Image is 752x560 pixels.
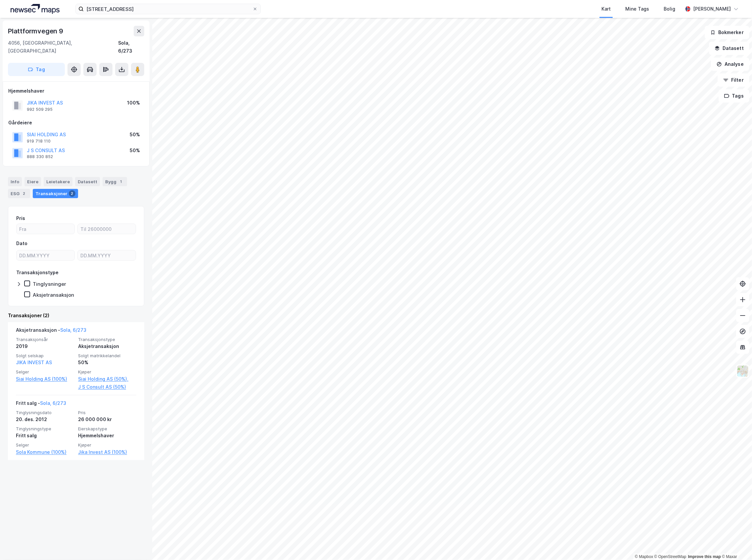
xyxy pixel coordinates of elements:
[16,239,27,247] div: Dato
[16,369,74,375] span: Selger
[625,5,649,13] div: Mine Tags
[16,399,66,410] div: Fritt salg -
[130,131,140,139] div: 50%
[78,375,136,383] a: Siai Holding AS (50%),
[16,214,25,222] div: Pris
[719,89,749,103] button: Tags
[78,337,136,342] span: Transaksjonstype
[33,281,66,287] div: Tinglysninger
[17,250,74,260] input: DD.MM.YYYY
[8,87,144,95] div: Hjemmelshaver
[17,224,74,234] input: Fra
[16,426,74,432] span: Tinglysningstype
[127,99,140,107] div: 100%
[75,177,100,186] div: Datasett
[664,5,675,13] div: Bolig
[718,73,749,87] button: Filter
[635,554,653,559] a: Mapbox
[78,359,136,366] div: 50%
[16,269,59,277] div: Transaksjonstype
[16,410,74,415] span: Tinglysningsdato
[44,177,72,186] div: Leietakere
[16,442,74,448] span: Selger
[16,337,74,342] span: Transaksjonsår
[78,432,136,440] div: Hjemmelshaver
[78,224,136,234] input: Til 26000000
[78,353,136,359] span: Solgt matrikkelandel
[118,178,124,185] div: 1
[78,448,136,456] a: Jika Invest AS (100%)
[11,4,60,14] img: logo.a4113a55bc3d86da70a041830d287a7e.svg
[21,190,27,197] div: 2
[16,353,74,359] span: Solgt selskap
[8,177,22,186] div: Info
[654,554,686,559] a: OpenStreetMap
[78,369,136,375] span: Kjøper
[16,432,74,440] div: Fritt salg
[130,147,140,154] div: 50%
[40,400,66,406] a: Sola, 6/273
[16,448,74,456] a: Sola Kommune (100%)
[709,42,749,55] button: Datasett
[78,410,136,415] span: Pris
[8,119,144,127] div: Gårdeiere
[118,39,144,55] div: Sola, 6/273
[103,177,127,186] div: Bygg
[78,383,136,391] a: J S Consult AS (50%)
[33,292,74,298] div: Aksjetransaksjon
[33,189,78,198] div: Transaksjoner
[27,154,53,159] div: 888 330 852
[16,415,74,423] div: 20. des. 2012
[736,365,749,377] img: Z
[27,139,51,144] div: 919 718 110
[8,189,30,198] div: ESG
[78,250,136,260] input: DD.MM.YYYY
[16,375,74,383] a: Siai Holding AS (100%)
[16,360,52,365] a: JIKA INVEST AS
[8,312,144,320] div: Transaksjoner (2)
[601,5,611,13] div: Kart
[16,326,86,337] div: Aksjetransaksjon -
[78,415,136,423] div: 26 000 000 kr
[688,554,721,559] a: Improve this map
[719,528,752,560] div: Kontrollprogram for chat
[8,63,65,76] button: Tag
[69,190,75,197] div: 2
[27,107,53,112] div: 992 509 295
[705,26,749,39] button: Bokmerker
[693,5,731,13] div: [PERSON_NAME]
[8,39,118,55] div: 4056, [GEOGRAPHIC_DATA], [GEOGRAPHIC_DATA]
[78,442,136,448] span: Kjøper
[24,177,41,186] div: Eiere
[84,4,252,14] input: Søk på adresse, matrikkel, gårdeiere, leietakere eller personer
[16,342,74,350] div: 2019
[8,26,65,36] div: Plattformvegen 9
[719,528,752,560] iframe: Chat Widget
[711,58,749,71] button: Analyse
[78,342,136,350] div: Aksjetransaksjon
[78,426,136,432] span: Eierskapstype
[60,327,86,333] a: Sola, 6/273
